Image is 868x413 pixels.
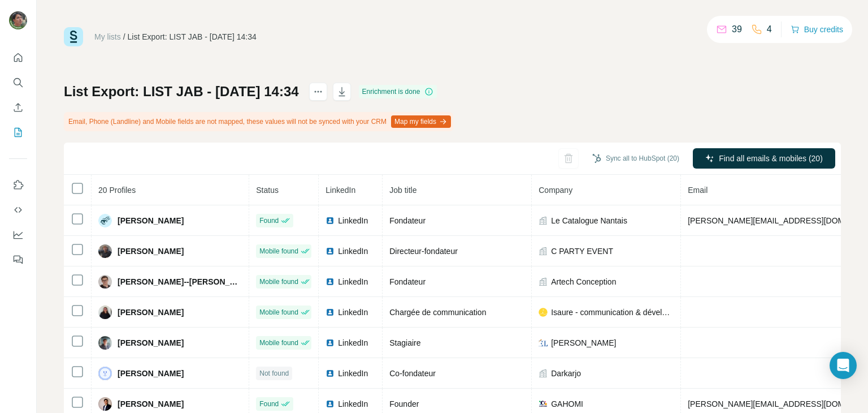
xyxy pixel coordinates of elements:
img: LinkedIn logo [325,216,335,225]
div: Enrichment is done [359,85,437,98]
button: Use Surfe API [9,200,27,220]
span: LinkedIn [338,398,368,410]
span: LinkedIn [338,246,368,257]
span: Isaure - communication & développement commercial [551,307,674,318]
span: Fondateur [389,216,426,225]
img: LinkedIn logo [325,308,335,317]
span: Mobile found [259,277,298,287]
button: Dashboard [9,225,27,245]
button: Search [9,72,27,93]
span: Company [539,186,572,195]
span: Co-fondateur [389,369,436,378]
span: LinkedIn [338,307,368,318]
img: Avatar [98,336,112,350]
span: LinkedIn [338,368,368,379]
img: Avatar [98,367,112,380]
span: Founder [389,399,419,408]
img: LinkedIn logo [325,369,335,378]
button: actions [309,83,327,101]
span: Found [259,216,279,226]
h1: List Export: LIST JAB - [DATE] 14:34 [64,83,299,101]
img: Avatar [98,244,112,258]
img: LinkedIn logo [325,399,335,408]
span: Find all emails & mobiles (20) [719,153,823,164]
span: Fondateur [389,277,426,286]
span: Le Catalogue Nantais [551,215,627,226]
img: LinkedIn logo [325,277,335,286]
span: Mobile found [259,307,298,317]
button: Feedback [9,249,27,270]
span: Status [256,186,279,195]
span: Mobile found [259,246,298,256]
span: Job title [389,186,416,195]
img: Surfe Logo [64,27,83,46]
li: / [123,31,125,42]
button: Find all emails & mobiles (20) [693,148,835,169]
span: 20 Profiles [98,186,136,195]
button: Use Surfe on LinkedIn [9,175,27,195]
span: LinkedIn [338,337,368,349]
span: [PERSON_NAME] [118,368,184,379]
span: Artech Conception [551,276,616,287]
img: company-logo [539,338,548,347]
span: LinkedIn [325,186,355,195]
span: [PERSON_NAME]--[PERSON_NAME] [118,276,242,287]
button: Sync all to HubSpot (20) [584,150,687,167]
span: [PERSON_NAME] [118,246,184,257]
span: Found [259,399,279,409]
img: Avatar [98,214,112,227]
span: LinkedIn [338,276,368,287]
span: Darkarjo [551,368,581,379]
span: [PERSON_NAME] [118,398,184,410]
a: My lists [94,32,121,41]
img: Avatar [98,275,112,289]
span: [PERSON_NAME] [118,337,184,349]
img: Avatar [98,306,112,319]
div: Open Intercom Messenger [830,352,857,379]
p: 4 [767,23,772,36]
span: Not found [259,368,289,378]
button: Enrich CSV [9,97,27,118]
span: Mobile found [259,338,298,348]
img: LinkedIn logo [325,338,335,347]
span: Stagiaire [389,338,420,347]
span: Chargée de communication [389,308,486,317]
img: Avatar [9,11,27,29]
img: Avatar [98,397,112,411]
span: [PERSON_NAME] [118,215,184,226]
span: Directeur-fondateur [389,247,458,256]
div: List Export: LIST JAB - [DATE] 14:34 [128,31,257,42]
img: company-logo [539,399,548,408]
span: [PERSON_NAME] [118,307,184,318]
span: Email [688,186,708,195]
img: company-logo [539,308,548,317]
span: C PARTY EVENT [551,246,613,257]
img: LinkedIn logo [325,247,335,256]
p: 39 [732,23,742,36]
button: Quick start [9,48,27,68]
div: Email, Phone (Landline) and Mobile fields are not mapped, these values will not be synced with yo... [64,112,453,131]
button: My lists [9,122,27,143]
span: [PERSON_NAME] [551,337,616,349]
button: Map my fields [391,115,451,128]
span: LinkedIn [338,215,368,226]
button: Buy credits [791,21,843,37]
span: GAHOMI [551,398,583,410]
